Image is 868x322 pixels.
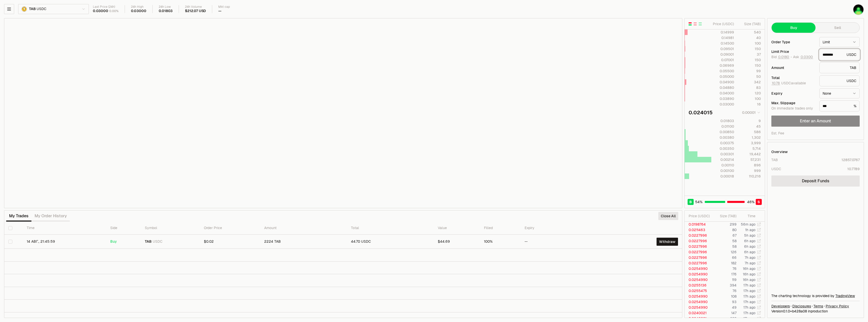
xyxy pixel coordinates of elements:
th: Value [434,222,480,235]
td: 67 [713,233,737,238]
td: 0.0227996 [685,255,713,260]
td: 0.0227996 [685,244,713,249]
td: 119 [713,277,737,282]
div: Size ( TAB ) [738,21,761,26]
div: 0.00110 [712,163,734,168]
time: 7h ago [745,255,755,260]
td: 58 [713,238,737,244]
time: 5h ago [744,233,755,238]
td: 0.0254990 [685,299,713,305]
div: 896 [738,163,761,168]
td: 0.0227996 [685,233,713,238]
span: 46 % [747,199,754,204]
td: -- [521,235,599,249]
div: 0.09501 [712,46,734,51]
td: 394 [713,282,737,288]
span: Bid - [771,55,792,59]
button: None [819,88,860,98]
time: 17h ago [743,316,755,321]
div: TAB [819,62,860,73]
button: 0.0300 [800,55,813,59]
div: 0.06969 [712,63,734,68]
a: Privacy Policy [826,304,849,309]
div: 0.03890 [712,96,734,101]
span: USDC [37,7,46,11]
td: 0.0255136 [685,282,713,288]
div: 83 [738,85,761,90]
button: Select row [8,240,12,244]
time: 6h ago [744,250,755,254]
div: $212.07 USD [185,9,206,13]
div: 3,999 [738,140,761,146]
time: 17h ago [743,305,755,310]
div: 0.00301 [712,152,734,157]
div: USDC [771,166,781,171]
td: 0.0240021 [685,316,713,321]
div: Price ( USDC ) [712,21,734,26]
time: 17h ago [743,289,755,293]
a: Terms [813,304,823,309]
div: 0.00214 [712,157,734,162]
button: Withdraw [657,238,678,246]
div: Limit Price [771,50,815,53]
th: Filled [480,222,521,235]
div: 0.00380 [712,135,734,140]
time: 16h ago [743,266,755,271]
div: Last Price (24h) [93,5,119,9]
td: 76 [713,266,737,271]
div: 0.00375 [712,140,734,146]
div: 0.07001 [712,57,734,62]
div: 999 [738,168,761,173]
td: 80 [713,227,737,233]
div: 0.14999 [712,30,734,35]
a: Disclosures [792,304,811,309]
div: On immediate trades only [771,106,815,111]
div: Time [741,213,755,219]
div: Max. Slippage [771,101,815,105]
td: 108 [713,294,737,299]
div: 5,714 [738,146,761,151]
a: Deposit Funds [771,175,860,187]
div: 540 [738,30,761,35]
div: 37 [738,52,761,57]
span: B [689,199,692,204]
span: Ask [793,55,813,59]
span: b428a0850fad2ce3fcda438ea4d05caca7554b57 [792,309,807,313]
div: 0.00018 [712,174,734,179]
div: 0.14981 [712,35,734,40]
button: Buy [772,23,816,33]
div: 0.14500 [712,41,734,46]
th: Symbol [141,222,200,235]
th: Amount [260,222,347,235]
a: TradingView [835,294,855,298]
button: Show Buy Orders Only [698,22,702,26]
div: 45 [738,124,761,129]
th: Total [347,222,434,235]
td: 93 [713,299,737,305]
div: Order Type [771,40,815,44]
time: 1h ago [745,228,755,232]
div: 0.01803 [159,9,173,13]
span: USDC available [771,81,806,85]
td: 0.0254990 [685,266,713,271]
button: Show Buy and Sell Orders [688,22,692,26]
div: 150 [738,63,761,68]
div: — [218,9,222,13]
div: 24h Volume [185,5,206,9]
div: 0.00100 [712,168,734,173]
button: Show Sell Orders Only [693,22,697,26]
div: 24h Low [159,5,173,9]
div: 0.04000 [712,91,734,96]
button: My Trades [6,211,32,221]
div: $44.69 [438,239,476,244]
span: TAB [145,239,152,244]
time: 56m ago [741,222,755,227]
span: $0.02 [204,239,214,244]
span: TAB [29,7,36,11]
div: 0.00% [109,9,119,13]
div: Amount [771,66,815,69]
button: 10.78 [771,81,780,85]
td: 58 [713,244,737,249]
div: 40 [738,35,761,40]
td: 0.0254990 [685,294,713,299]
